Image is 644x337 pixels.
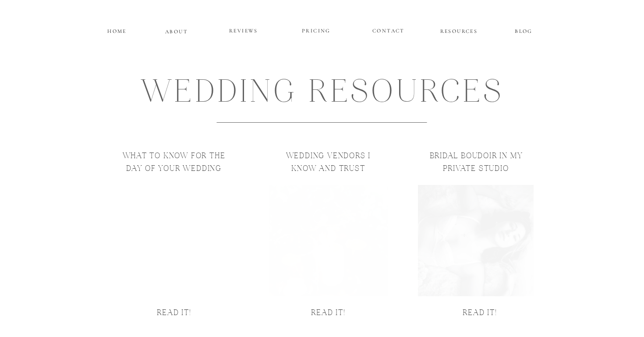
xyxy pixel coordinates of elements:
[369,308,591,324] a: read it!
[165,27,188,34] a: ABOUT
[425,151,527,187] h2: bridal boudoir in my private studio
[64,308,285,324] a: read it!
[439,26,479,34] a: RESOURCES
[290,26,343,36] a: PRICING
[106,26,128,34] a: HOME
[217,26,270,36] a: REVIEWS
[372,26,404,33] a: CONTACT
[218,308,439,324] a: read it!
[121,70,523,118] h1: wedding resources
[277,151,380,187] h2: wedding vendors I know and trust
[117,151,231,185] h2: what to know for the day of your wedding
[504,26,544,34] a: BLOG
